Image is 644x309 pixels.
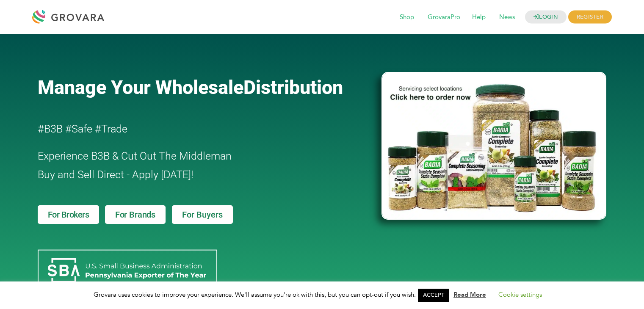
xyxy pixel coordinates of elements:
[493,9,521,25] span: News
[48,210,89,219] span: For Brokers
[466,9,492,25] span: Help
[172,205,233,224] a: For Buyers
[568,11,612,24] span: REGISTER
[418,289,449,302] a: ACCEPT
[453,290,486,299] a: Read More
[38,205,100,224] a: For Brokers
[105,205,166,224] a: For Brands
[498,290,542,299] a: Cookie settings
[243,76,343,99] span: Distribution
[38,76,243,99] span: Manage Your Wholesale
[422,9,466,25] span: GrovaraPro
[394,9,420,25] span: Shop
[394,13,420,22] a: Shop
[38,120,333,138] h2: #B3B #Safe #Trade
[38,150,232,162] span: Experience B3B & Cut Out The Middleman
[115,210,155,219] span: For Brands
[466,13,492,22] a: Help
[182,210,223,219] span: For Buyers
[94,290,550,299] span: Grovara uses cookies to improve your experience. We'll assume you're ok with this, but you can op...
[493,13,521,22] a: News
[38,168,193,181] span: Buy and Sell Direct - Apply [DATE]!
[422,13,466,22] a: GrovaraPro
[525,11,567,24] a: LOGIN
[38,76,368,99] a: Manage Your WholesaleDistribution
